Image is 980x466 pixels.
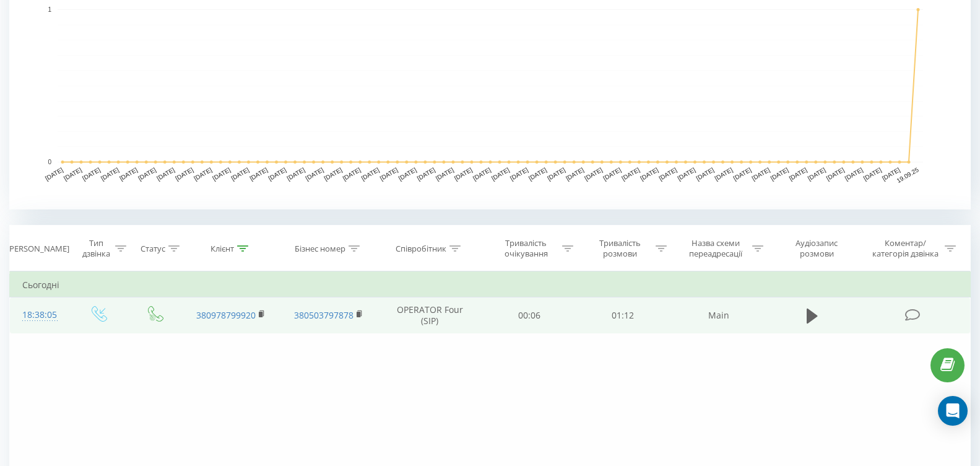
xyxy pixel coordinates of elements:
text: [DATE] [286,166,306,182]
text: [DATE] [788,166,809,182]
td: Сьогодні [10,273,971,297]
text: [DATE] [248,166,269,182]
td: 00:06 [482,297,576,333]
text: [DATE] [714,166,734,182]
a: 380978799920 [196,309,256,321]
text: [DATE] [490,166,511,182]
text: [DATE] [620,166,641,182]
text: [DATE] [565,166,585,182]
text: [DATE] [342,166,362,182]
text: [DATE] [825,166,846,182]
text: [DATE] [397,166,418,182]
div: Співробітник [396,244,446,254]
text: [DATE] [118,166,139,182]
text: [DATE] [770,166,790,182]
text: 1 [48,6,51,13]
td: Main [670,297,768,333]
text: [DATE] [379,166,399,182]
text: [DATE] [416,166,436,182]
text: [DATE] [453,166,474,182]
div: Клієнт [210,244,234,254]
div: Статус [141,244,165,254]
text: [DATE] [230,166,250,182]
text: [DATE] [267,166,288,182]
text: [DATE] [137,166,157,182]
text: [DATE] [583,166,604,182]
text: [DATE] [472,166,492,182]
text: [DATE] [546,166,566,182]
div: Коментар/категорія дзвінка [869,238,942,259]
text: [DATE] [695,166,715,182]
text: [DATE] [44,166,64,182]
text: [DATE] [807,166,827,182]
text: [DATE] [881,166,901,182]
text: [DATE] [527,166,548,182]
div: Open Intercom Messenger [938,396,968,426]
td: OPERATOR Four (SIP) [377,297,482,333]
text: [DATE] [639,166,659,182]
div: Бізнес номер [295,244,345,254]
div: [PERSON_NAME] [7,244,69,254]
text: [DATE] [657,166,678,182]
div: Тип дзвінка [80,238,112,259]
text: [DATE] [360,166,381,182]
text: [DATE] [323,166,344,182]
text: [DATE] [155,166,176,182]
text: [DATE] [174,166,194,182]
text: [DATE] [509,166,529,182]
text: [DATE] [81,166,102,182]
text: [DATE] [100,166,120,182]
a: 380503797878 [294,309,353,321]
text: [DATE] [435,166,455,182]
div: Назва схеми переадресації [683,238,749,259]
text: [DATE] [676,166,696,182]
text: [DATE] [862,166,883,182]
text: [DATE] [602,166,622,182]
text: [DATE] [844,166,864,182]
text: [DATE] [211,166,232,182]
text: [DATE] [305,166,325,182]
text: 19.09.25 [896,166,921,184]
text: [DATE] [751,166,771,182]
text: [DATE] [732,166,753,182]
div: 18:38:05 [22,303,57,327]
div: Тривалість розмови [588,238,653,259]
text: [DATE] [63,166,83,182]
div: Аудіозапис розмови [779,238,855,259]
td: 01:12 [576,297,670,333]
div: Тривалість очікування [493,238,559,259]
text: 0 [48,159,51,165]
text: [DATE] [193,166,213,182]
